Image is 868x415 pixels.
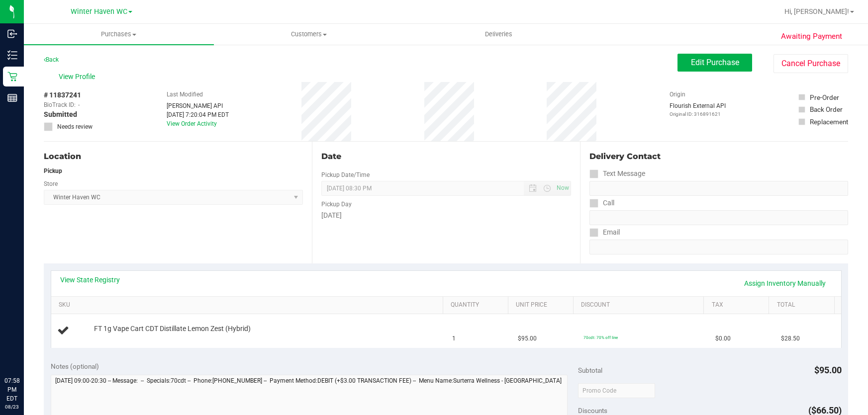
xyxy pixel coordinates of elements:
a: Total [777,301,831,309]
span: BioTrack ID: [44,100,76,109]
a: Quantity [451,301,504,309]
div: Location [44,151,303,163]
span: $0.00 [715,334,731,343]
span: Winter Haven WC [71,7,127,16]
label: Pickup Date/Time [321,170,370,179]
input: Format: (999) 999-9999 [589,210,848,225]
span: View Profile [59,72,98,82]
span: $95.00 [814,365,842,375]
a: Unit Price [516,301,570,309]
div: Back Order [810,104,843,114]
div: Replacement [810,117,848,127]
label: Pickup Day [321,200,352,209]
span: # 11837241 [44,90,81,100]
a: Purchases [24,24,214,45]
inline-svg: Reports [7,93,17,103]
label: Origin [670,90,685,99]
label: Email [589,225,620,240]
a: Tax [712,301,766,309]
button: Edit Purchase [677,54,752,72]
div: Flourish External API [670,101,726,118]
a: Deliveries [404,24,594,45]
inline-svg: Inventory [7,50,17,60]
div: Delivery Contact [589,151,848,163]
div: [DATE] [321,210,571,221]
inline-svg: Retail [7,72,17,82]
span: 1 [452,334,456,343]
span: FT 1g Vape Cart CDT Distillate Lemon Zest (Hybrid) [94,324,251,333]
label: Call [589,196,614,210]
input: Format: (999) 999-9999 [589,181,848,196]
div: [DATE] 7:20:04 PM EDT [167,110,229,119]
span: Deliveries [472,30,526,39]
span: Notes (optional) [51,362,99,370]
span: Submitted [44,109,77,120]
div: [PERSON_NAME] API [167,101,229,110]
input: Promo Code [578,383,655,398]
a: View State Registry [60,275,120,285]
span: $28.50 [781,334,800,343]
span: Purchases [24,30,214,39]
p: 08/23 [4,403,19,411]
a: View Order Activity [167,120,217,127]
span: Hi, [PERSON_NAME]! [784,7,849,15]
p: 07:58 PM EDT [4,376,19,403]
button: Cancel Purchase [773,54,848,73]
div: Date [321,151,571,163]
a: SKU [59,301,439,309]
span: Needs review [57,122,93,131]
a: Assign Inventory Manually [738,275,832,292]
span: $95.00 [518,334,537,343]
span: Edit Purchase [691,58,739,67]
span: Subtotal [578,366,602,374]
a: Discount [581,301,700,309]
span: Awaiting Payment [781,31,842,42]
div: Pre-Order [810,92,839,102]
strong: Pickup [44,167,62,174]
label: Text Message [589,166,645,181]
span: Customers [214,30,403,39]
span: 70cdt: 70% off line [583,335,618,340]
inline-svg: Inbound [7,29,17,39]
label: Store [44,179,58,188]
iframe: Resource center [10,335,40,365]
a: Back [44,56,59,63]
label: Last Modified [167,90,203,99]
span: - [78,100,80,109]
p: Original ID: 316891621 [670,110,726,118]
a: Customers [214,24,404,45]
